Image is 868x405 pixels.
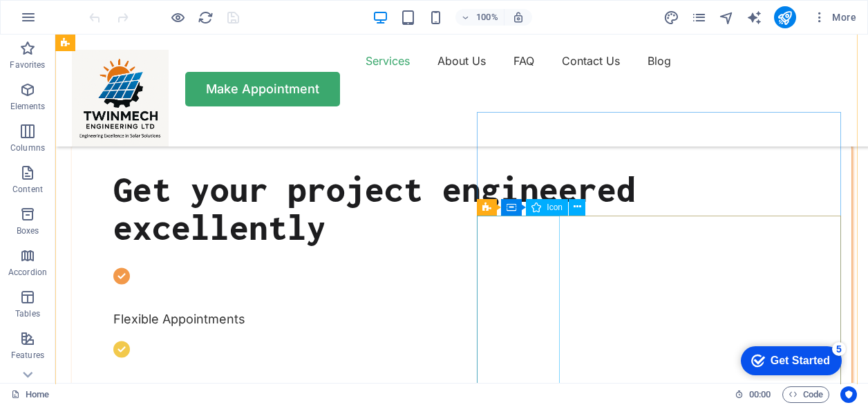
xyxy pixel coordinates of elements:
div: 5 [102,3,116,17]
h6: Session time [735,386,771,403]
h6: 100% [476,9,498,26]
i: Design (Ctrl+Alt+Y) [663,10,679,26]
i: Publish [777,10,793,26]
p: Accordion [8,267,47,278]
span: Icon [547,203,563,211]
button: publish [774,6,796,28]
p: Features [11,350,44,361]
i: Pages (Ctrl+Alt+S) [691,10,707,26]
p: Boxes [17,225,39,236]
div: Get Started 5 items remaining, 0% complete [11,7,112,36]
button: text_generator [746,9,763,26]
p: Elements [10,101,46,112]
span: More [813,10,856,24]
button: reload [197,9,214,26]
i: On resize automatically adjust zoom level to fit chosen device. [512,11,525,23]
button: Code [782,386,829,403]
button: pages [691,9,708,26]
button: More [807,6,862,28]
i: Reload page [198,10,214,26]
div: Get Started [41,15,100,28]
p: Favorites [10,59,45,70]
button: 100% [455,9,504,26]
p: Content [12,184,43,195]
button: Usercentrics [840,386,857,403]
i: Navigator [719,10,735,26]
span: : [759,389,761,399]
button: design [663,9,680,26]
a: Click to cancel selection. Double-click to open Pages [11,386,49,403]
button: navigator [719,9,735,26]
i: AI Writer [746,10,762,26]
span: 00 00 [749,386,771,403]
button: Click here to leave preview mode and continue editing [169,9,186,26]
span: Code [789,386,823,403]
p: Tables [15,308,40,319]
p: Columns [10,142,45,153]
